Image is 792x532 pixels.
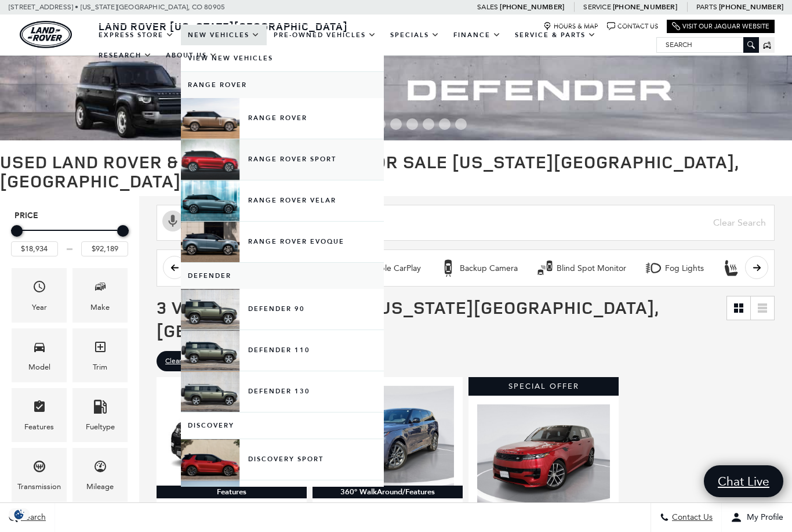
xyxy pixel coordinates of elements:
[12,268,67,322] div: YearYear
[11,241,58,256] input: Minimum
[32,457,46,480] span: Transmission
[313,486,463,498] div: 360° WalkAround/Features
[12,448,67,502] div: TransmissionTransmission
[390,118,402,130] span: Go to slide 5
[383,25,446,45] a: Specials
[72,448,128,502] div: MileageMileage
[557,263,626,274] div: Blind Spot Monitor
[536,259,554,277] div: Blind Spot Monitor
[181,330,384,371] a: Defender 110
[117,225,129,237] div: Maximum Price
[712,473,775,489] span: Chat Live
[477,3,498,11] span: Sales
[181,180,384,221] a: Range Rover Velar
[267,25,383,45] a: Pre-Owned Vehicles
[6,508,32,520] img: Opt-Out Icon
[93,397,107,421] span: Fueltype
[28,361,50,374] div: Model
[181,222,384,262] a: Range Rover Evoque
[722,503,792,532] button: Open user profile menu
[181,98,384,139] a: Range Rover
[665,263,704,274] div: Fog Lights
[92,25,181,45] a: EXPRESS STORE
[32,277,46,301] span: Year
[181,25,267,45] a: New Vehicles
[406,118,418,130] span: Go to slide 6
[613,2,677,12] a: [PHONE_NUMBER]
[32,301,47,314] div: Year
[433,256,524,280] button: Backup CameraBackup Camera
[543,22,598,31] a: Hours & Map
[93,277,107,301] span: Make
[72,388,128,442] div: FueltypeFueltype
[477,404,610,504] img: 2023 Land Rover Range Rover Sport First Edition
[181,480,384,521] a: Discovery
[181,439,384,480] a: Discovery Sport
[530,256,633,280] button: Blind Spot MonitorBlind Spot Monitor
[719,2,783,12] a: [PHONE_NUMBER]
[11,225,23,237] div: Minimum Price
[86,421,115,433] div: Fueltype
[17,480,61,493] div: Transmission
[72,328,128,382] div: TrimTrim
[669,513,713,523] span: Contact Us
[165,354,191,368] span: Clear All
[24,421,54,433] div: Features
[93,457,107,480] span: Mileage
[423,118,434,130] span: Go to slide 7
[722,259,740,277] div: Heated Seats
[99,19,348,33] span: Land Rover [US_STATE][GEOGRAPHIC_DATA]
[672,22,769,31] a: Visit Our Jaguar Website
[446,25,508,45] a: Finance
[468,377,619,396] div: Special Offer
[181,412,384,439] a: Discovery
[439,259,457,277] div: Backup Camera
[81,241,128,256] input: Maximum
[181,139,384,180] a: Range Rover Sport
[72,268,128,322] div: MakeMake
[181,289,384,330] a: Defender 90
[181,45,384,71] a: View New Vehicles
[500,2,564,12] a: [PHONE_NUMBER]
[92,19,355,33] a: Land Rover [US_STATE][GEOGRAPHIC_DATA]
[162,211,183,231] svg: Click to toggle on voice search
[638,256,710,280] button: Fog LightsFog Lights
[165,386,298,486] img: 2017 Land Rover Range Rover Sport 3.0L V6 Supercharged HSE
[439,118,451,130] span: Go to slide 8
[181,72,384,98] a: Range Rover
[92,45,159,66] a: Research
[32,337,46,361] span: Model
[12,328,67,382] div: ModelModel
[742,513,783,523] span: My Profile
[20,21,72,48] a: land-rover
[157,205,775,241] input: Search Inventory
[86,480,114,493] div: Mileage
[342,256,427,280] button: Apple CarPlayApple CarPlay
[6,508,32,520] section: Click to Open Cookie Consent Modal
[93,361,107,374] div: Trim
[9,3,225,11] a: [STREET_ADDRESS] • [US_STATE][GEOGRAPHIC_DATA], CO 80905
[90,301,110,314] div: Make
[163,256,186,279] button: scroll left
[32,397,46,421] span: Features
[181,371,384,412] a: Defender 130
[20,21,72,48] img: Land Rover
[607,22,658,31] a: Contact Us
[92,25,656,66] nav: Main Navigation
[159,45,224,66] a: About Us
[696,3,717,11] span: Parts
[704,465,783,497] a: Chat Live
[93,337,107,361] span: Trim
[455,118,467,130] span: Go to slide 9
[11,221,128,256] div: Price
[321,386,454,486] img: 2024 Land Rover Range Rover Sport Dynamic
[508,25,603,45] a: Service & Parts
[14,211,125,221] h5: Price
[645,259,662,277] div: Fog Lights
[157,295,659,342] span: 3 Vehicles for Sale in [US_STATE][GEOGRAPHIC_DATA], [GEOGRAPHIC_DATA]
[369,263,421,274] div: Apple CarPlay
[12,388,67,442] div: FeaturesFeatures
[745,256,768,279] button: scroll right
[583,3,611,11] span: Service
[181,263,384,289] a: Defender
